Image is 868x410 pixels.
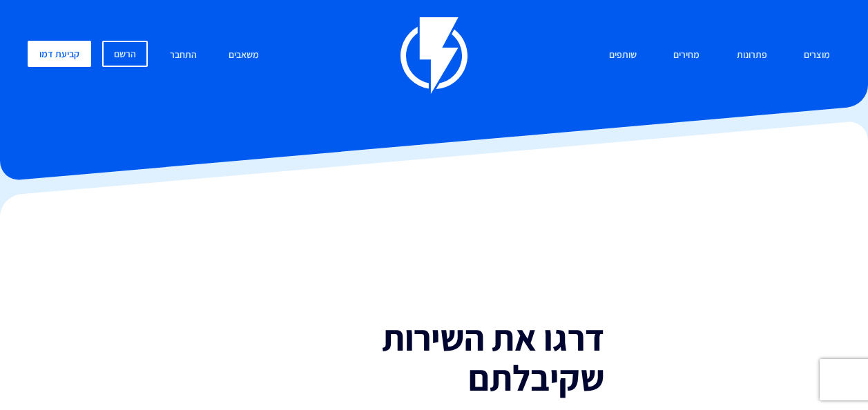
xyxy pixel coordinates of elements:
a: התחבר [160,41,207,70]
a: מחירים [663,41,710,70]
a: הרשם [102,41,148,67]
a: שותפים [599,41,647,70]
a: מוצרים [793,41,840,70]
a: פתרונות [726,41,778,70]
a: משאבים [218,41,269,70]
h1: דרגו את השירות שקיבלתם [264,318,605,397]
a: קביעת דמו [28,41,91,67]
